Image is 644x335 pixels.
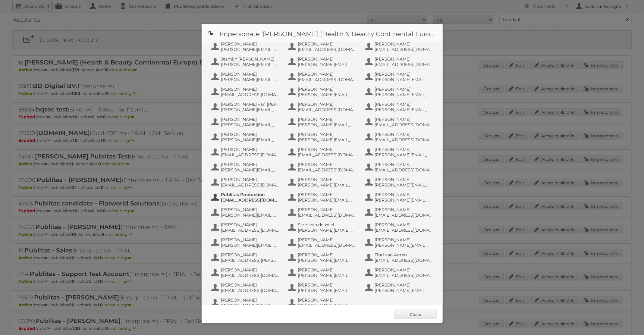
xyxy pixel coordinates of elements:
[375,122,433,127] span: [EMAIL_ADDRESS][DOMAIN_NAME]
[298,92,357,97] span: [PERSON_NAME][EMAIL_ADDRESS][DOMAIN_NAME]
[298,267,357,273] span: [PERSON_NAME]
[375,102,433,107] span: [PERSON_NAME]
[375,282,433,288] span: [PERSON_NAME]
[221,162,280,167] span: [PERSON_NAME]
[375,267,433,273] span: [PERSON_NAME]
[298,212,357,218] span: [EMAIL_ADDRESS][DOMAIN_NAME]
[375,47,433,52] span: [EMAIL_ADDRESS][DOMAIN_NAME]
[375,107,433,112] span: [PERSON_NAME][EMAIL_ADDRESS][DOMAIN_NAME]
[211,221,281,233] button: [PERSON_NAME] [EMAIL_ADDRESS][DOMAIN_NAME]
[298,177,357,182] span: [PERSON_NAME]
[375,162,433,167] span: [PERSON_NAME]
[287,71,358,83] button: [PERSON_NAME] [EMAIL_ADDRESS][DOMAIN_NAME]
[221,197,280,203] span: [EMAIL_ADDRESS][DOMAIN_NAME]
[375,243,433,248] span: [PERSON_NAME][EMAIL_ADDRESS][DOMAIN_NAME]
[221,267,280,273] span: [PERSON_NAME]
[298,207,357,212] span: [PERSON_NAME]
[221,243,280,248] span: [PERSON_NAME][EMAIL_ADDRESS][DOMAIN_NAME]
[375,137,433,142] span: [EMAIL_ADDRESS][DOMAIN_NAME]
[221,102,280,107] span: [PERSON_NAME] van [PERSON_NAME]
[211,297,281,309] button: [PERSON_NAME] [PERSON_NAME][EMAIL_ADDRESS][DOMAIN_NAME]
[298,117,357,122] span: [PERSON_NAME]
[375,132,433,137] span: [PERSON_NAME]
[375,147,433,152] span: [PERSON_NAME]
[287,282,358,294] button: [PERSON_NAME] [PERSON_NAME][EMAIL_ADDRESS][DOMAIN_NAME]
[287,86,358,98] button: [PERSON_NAME] [PERSON_NAME][EMAIL_ADDRESS][DOMAIN_NAME]
[364,191,435,203] button: [PERSON_NAME] [PERSON_NAME][EMAIL_ADDRESS][DOMAIN_NAME]
[211,206,281,218] button: [PERSON_NAME] [PERSON_NAME][EMAIL_ADDRESS][DOMAIN_NAME]
[221,177,280,182] span: [PERSON_NAME]
[287,252,358,264] button: [PERSON_NAME] [PERSON_NAME][EMAIL_ADDRESS][DOMAIN_NAME]
[364,101,435,113] button: [PERSON_NAME] [PERSON_NAME][EMAIL_ADDRESS][DOMAIN_NAME]
[364,221,435,233] button: [PERSON_NAME] [EMAIL_ADDRESS][DOMAIN_NAME]
[287,56,358,68] button: [PERSON_NAME] [PERSON_NAME][EMAIL_ADDRESS][DOMAIN_NAME]
[298,297,357,303] span: [PERSON_NAME]
[394,310,437,319] a: Close
[298,197,357,203] span: [PERSON_NAME][EMAIL_ADDRESS][DOMAIN_NAME]
[221,137,280,142] span: [PERSON_NAME][EMAIL_ADDRESS][DOMAIN_NAME]
[364,252,435,264] button: Tiuri van Agten [EMAIL_ADDRESS][DOMAIN_NAME]
[298,41,357,47] span: [PERSON_NAME]
[211,56,281,68] button: Jasmijn [PERSON_NAME] [PERSON_NAME][EMAIL_ADDRESS][DOMAIN_NAME]
[287,206,358,218] button: [PERSON_NAME] [EMAIL_ADDRESS][DOMAIN_NAME]
[287,116,358,128] button: [PERSON_NAME] [PERSON_NAME][EMAIL_ADDRESS][DOMAIN_NAME]
[298,56,357,62] span: [PERSON_NAME]
[298,132,357,137] span: [PERSON_NAME]
[221,227,280,233] span: [EMAIL_ADDRESS][DOMAIN_NAME]
[298,137,357,142] span: [PERSON_NAME][EMAIL_ADDRESS][DOMAIN_NAME]
[375,197,433,203] span: [PERSON_NAME][EMAIL_ADDRESS][DOMAIN_NAME]
[375,86,433,92] span: [PERSON_NAME]
[375,152,433,158] span: [PERSON_NAME][EMAIL_ADDRESS][DOMAIN_NAME]
[287,267,358,279] button: [PERSON_NAME] [PERSON_NAME][EMAIL_ADDRESS][DOMAIN_NAME]
[375,227,433,233] span: [EMAIL_ADDRESS][DOMAIN_NAME]
[364,161,435,173] button: [PERSON_NAME] [EMAIL_ADDRESS][DOMAIN_NAME]
[221,77,280,82] span: [PERSON_NAME][EMAIL_ADDRESS][DOMAIN_NAME]
[211,41,281,53] button: [PERSON_NAME] [PERSON_NAME][EMAIL_ADDRESS][DOMAIN_NAME]
[211,131,281,143] button: [PERSON_NAME] [PERSON_NAME][EMAIL_ADDRESS][DOMAIN_NAME]
[211,267,281,279] button: [PERSON_NAME] [EMAIL_ADDRESS][DOMAIN_NAME]
[287,41,358,53] button: [PERSON_NAME] [EMAIL_ADDRESS][DOMAIN_NAME]
[221,297,280,303] span: [PERSON_NAME]
[221,92,280,97] span: [EMAIL_ADDRESS][DOMAIN_NAME]
[375,182,433,188] span: [PERSON_NAME][EMAIL_ADDRESS][DOMAIN_NAME]
[298,252,357,258] span: [PERSON_NAME]
[287,146,358,158] button: [PERSON_NAME] [EMAIL_ADDRESS][DOMAIN_NAME]
[221,282,280,288] span: [PERSON_NAME]
[298,182,357,188] span: [PERSON_NAME][EMAIL_ADDRESS][DOMAIN_NAME]
[375,177,433,182] span: [PERSON_NAME]
[375,288,433,293] span: [PERSON_NAME][EMAIL_ADDRESS][DOMAIN_NAME]
[375,252,433,258] span: Tiuri van Agten
[298,288,357,293] span: [PERSON_NAME][EMAIL_ADDRESS][DOMAIN_NAME]
[287,131,358,143] button: [PERSON_NAME] [PERSON_NAME][EMAIL_ADDRESS][DOMAIN_NAME]
[298,243,357,248] span: [EMAIL_ADDRESS][DOMAIN_NAME]
[221,182,280,188] span: [EMAIL_ADDRESS][DOMAIN_NAME]
[298,162,357,167] span: [PERSON_NAME]
[298,192,357,197] span: [PERSON_NAME]
[221,167,280,173] span: [PERSON_NAME][EMAIL_ADDRESS][DOMAIN_NAME]
[298,152,357,158] span: [EMAIL_ADDRESS][DOMAIN_NAME]
[364,206,435,218] button: [PERSON_NAME] [EMAIL_ADDRESS][DOMAIN_NAME]
[375,212,433,218] span: [EMAIL_ADDRESS][DOMAIN_NAME]
[298,107,357,112] span: [EMAIL_ADDRESS][DOMAIN_NAME]
[375,71,433,77] span: [PERSON_NAME]
[211,161,281,173] button: [PERSON_NAME] [PERSON_NAME][EMAIL_ADDRESS][DOMAIN_NAME]
[211,191,281,203] button: Publitas Production [EMAIL_ADDRESS][DOMAIN_NAME]
[364,146,435,158] button: [PERSON_NAME] [PERSON_NAME][EMAIL_ADDRESS][DOMAIN_NAME]
[375,92,433,97] span: [PERSON_NAME][EMAIL_ADDRESS][DOMAIN_NAME]
[298,167,357,173] span: [EMAIL_ADDRESS][DOMAIN_NAME]
[298,47,357,52] span: [EMAIL_ADDRESS][DOMAIN_NAME]
[287,236,358,249] button: [PERSON_NAME] [EMAIL_ADDRESS][DOMAIN_NAME]
[221,222,280,227] span: [PERSON_NAME]
[221,62,280,67] span: [PERSON_NAME][EMAIL_ADDRESS][DOMAIN_NAME]
[211,101,281,113] button: [PERSON_NAME] van [PERSON_NAME] [PERSON_NAME][EMAIL_ADDRESS][DOMAIN_NAME]
[221,86,280,92] span: [PERSON_NAME]
[221,288,280,293] span: [EMAIL_ADDRESS][DOMAIN_NAME]
[221,117,280,122] span: [PERSON_NAME]
[287,101,358,113] button: [PERSON_NAME] [EMAIL_ADDRESS][DOMAIN_NAME]
[221,273,280,278] span: [EMAIL_ADDRESS][DOMAIN_NAME]
[375,237,433,243] span: [PERSON_NAME]
[364,131,435,143] button: [PERSON_NAME] [EMAIL_ADDRESS][DOMAIN_NAME]
[221,207,280,212] span: [PERSON_NAME]
[364,236,435,249] button: [PERSON_NAME] [PERSON_NAME][EMAIL_ADDRESS][DOMAIN_NAME]
[375,77,433,82] span: [PERSON_NAME][EMAIL_ADDRESS][DOMAIN_NAME]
